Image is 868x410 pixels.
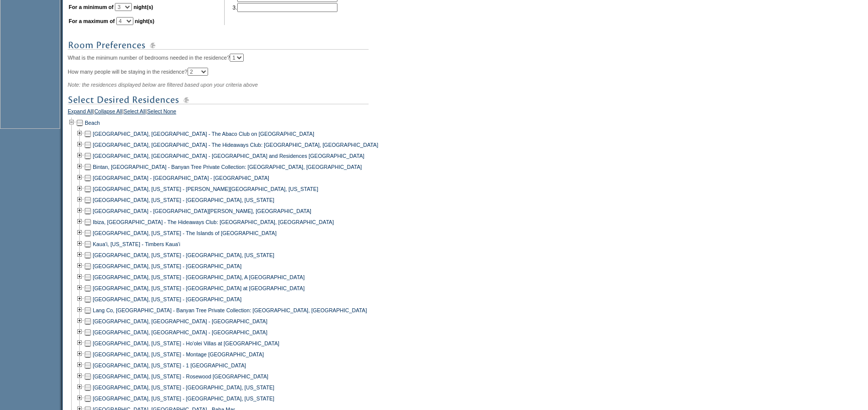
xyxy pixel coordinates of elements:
a: Collapse All [94,108,122,117]
a: [GEOGRAPHIC_DATA], [US_STATE] - [GEOGRAPHIC_DATA], [US_STATE] [93,252,274,258]
a: [GEOGRAPHIC_DATA], [GEOGRAPHIC_DATA] - [GEOGRAPHIC_DATA] [93,329,267,335]
a: [GEOGRAPHIC_DATA], [US_STATE] - Rosewood [GEOGRAPHIC_DATA] [93,373,268,379]
a: [GEOGRAPHIC_DATA], [US_STATE] - [GEOGRAPHIC_DATA], [US_STATE] [93,395,274,401]
a: Lang Co, [GEOGRAPHIC_DATA] - Banyan Tree Private Collection: [GEOGRAPHIC_DATA], [GEOGRAPHIC_DATA] [93,307,367,313]
a: [GEOGRAPHIC_DATA], [GEOGRAPHIC_DATA] - The Abaco Club on [GEOGRAPHIC_DATA] [93,131,314,137]
a: Select All [124,108,146,117]
b: night(s) [133,4,153,10]
td: 3. [233,3,337,12]
a: Beach [85,120,100,126]
a: [GEOGRAPHIC_DATA], [GEOGRAPHIC_DATA] - [GEOGRAPHIC_DATA] and Residences [GEOGRAPHIC_DATA] [93,153,364,159]
a: Bintan, [GEOGRAPHIC_DATA] - Banyan Tree Private Collection: [GEOGRAPHIC_DATA], [GEOGRAPHIC_DATA] [93,164,362,170]
a: Expand All [68,108,93,117]
a: [GEOGRAPHIC_DATA], [GEOGRAPHIC_DATA] - [GEOGRAPHIC_DATA] [93,318,267,324]
a: Ibiza, [GEOGRAPHIC_DATA] - The Hideaways Club: [GEOGRAPHIC_DATA], [GEOGRAPHIC_DATA] [93,219,334,225]
a: [GEOGRAPHIC_DATA], [US_STATE] - [GEOGRAPHIC_DATA], A [GEOGRAPHIC_DATA] [93,274,304,280]
a: [GEOGRAPHIC_DATA], [US_STATE] - [GEOGRAPHIC_DATA] [93,263,242,269]
span: Note: the residences displayed below are filtered based upon your criteria above [68,82,258,88]
a: [GEOGRAPHIC_DATA] - [GEOGRAPHIC_DATA][PERSON_NAME], [GEOGRAPHIC_DATA] [93,208,311,214]
img: subTtlRoomPreferences.gif [68,39,369,52]
b: night(s) [135,18,154,24]
a: Select None [147,108,176,117]
div: | | | [68,108,386,117]
a: [GEOGRAPHIC_DATA], [US_STATE] - The Islands of [GEOGRAPHIC_DATA] [93,230,276,236]
a: [GEOGRAPHIC_DATA], [US_STATE] - [GEOGRAPHIC_DATA] [93,296,242,302]
b: For a minimum of [69,4,113,10]
a: [GEOGRAPHIC_DATA], [US_STATE] - [GEOGRAPHIC_DATA], [US_STATE] [93,197,274,203]
a: [GEOGRAPHIC_DATA], [US_STATE] - [GEOGRAPHIC_DATA], [US_STATE] [93,384,274,390]
a: [GEOGRAPHIC_DATA], [US_STATE] - Montage [GEOGRAPHIC_DATA] [93,351,264,357]
a: [GEOGRAPHIC_DATA], [GEOGRAPHIC_DATA] - The Hideaways Club: [GEOGRAPHIC_DATA], [GEOGRAPHIC_DATA] [93,142,378,148]
b: For a maximum of [69,18,115,24]
a: [GEOGRAPHIC_DATA] - [GEOGRAPHIC_DATA] - [GEOGRAPHIC_DATA] [93,175,269,181]
a: [GEOGRAPHIC_DATA], [US_STATE] - [PERSON_NAME][GEOGRAPHIC_DATA], [US_STATE] [93,186,318,192]
a: [GEOGRAPHIC_DATA], [US_STATE] - 1 [GEOGRAPHIC_DATA] [93,362,246,368]
a: [GEOGRAPHIC_DATA], [US_STATE] - Ho'olei Villas at [GEOGRAPHIC_DATA] [93,340,279,346]
a: Kaua'i, [US_STATE] - Timbers Kaua'i [93,241,180,247]
a: [GEOGRAPHIC_DATA], [US_STATE] - [GEOGRAPHIC_DATA] at [GEOGRAPHIC_DATA] [93,285,304,291]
